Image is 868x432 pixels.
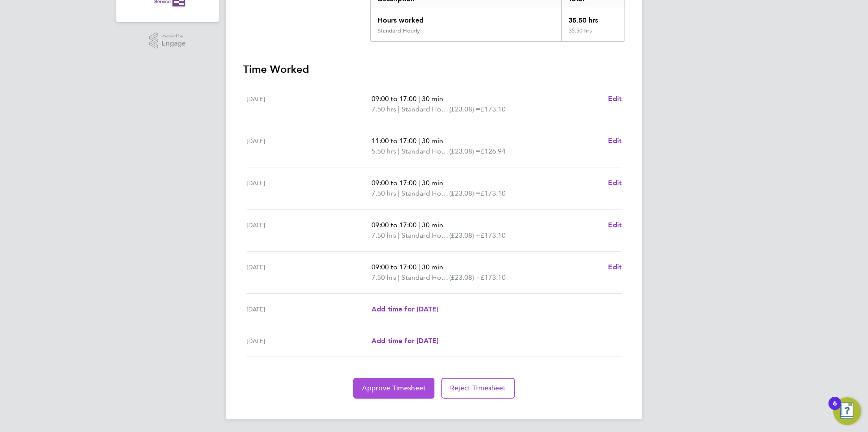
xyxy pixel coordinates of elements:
[608,95,621,103] span: Edit
[608,220,621,230] a: Edit
[398,273,400,281] span: |
[608,221,621,229] span: Edit
[247,220,372,241] div: [DATE]
[398,147,400,155] span: |
[398,231,400,239] span: |
[372,263,417,271] span: 09:00 to 17:00
[561,8,625,27] div: 35.50 hrs
[449,147,480,155] span: (£23.08) =
[608,262,621,272] a: Edit
[161,33,186,40] span: Powered by
[561,27,625,41] div: 35.50 hrs
[401,230,449,241] span: Standard Hourly
[422,137,443,145] span: 30 min
[418,137,420,145] span: |
[449,231,480,239] span: (£23.08) =
[480,273,506,281] span: £173.10
[372,137,417,145] span: 11:00 to 17:00
[372,189,396,197] span: 7.50 hrs
[398,189,400,197] span: |
[243,62,625,76] h3: Time Worked
[450,384,506,393] span: Reject Timesheet
[441,378,515,399] button: Reject Timesheet
[372,179,417,187] span: 09:00 to 17:00
[608,94,621,104] a: Edit
[418,95,420,103] span: |
[353,378,434,399] button: Approve Timesheet
[247,262,372,283] div: [DATE]
[371,8,561,27] div: Hours worked
[372,147,396,155] span: 5.50 hrs
[449,189,480,197] span: (£23.08) =
[378,27,420,34] div: Standard Hourly
[422,95,443,103] span: 30 min
[422,179,443,187] span: 30 min
[833,397,861,425] button: Open Resource Center, 6 new notifications
[449,273,480,281] span: (£23.08) =
[247,94,372,115] div: [DATE]
[833,403,837,415] div: 6
[398,105,400,113] span: |
[401,272,449,283] span: Standard Hourly
[401,146,449,157] span: Standard Hourly
[372,337,438,345] span: Add time for [DATE]
[608,178,621,188] a: Edit
[372,95,417,103] span: 09:00 to 17:00
[480,231,506,239] span: £173.10
[422,263,443,271] span: 30 min
[401,104,449,115] span: Standard Hourly
[608,263,621,271] span: Edit
[372,305,438,313] span: Add time for [DATE]
[247,136,372,157] div: [DATE]
[418,179,420,187] span: |
[372,273,396,281] span: 7.50 hrs
[422,221,443,229] span: 30 min
[372,231,396,239] span: 7.50 hrs
[401,188,449,199] span: Standard Hourly
[449,105,480,113] span: (£23.08) =
[480,189,506,197] span: £173.10
[247,304,372,314] div: [DATE]
[372,221,417,229] span: 09:00 to 17:00
[362,384,426,393] span: Approve Timesheet
[480,147,506,155] span: £126.94
[608,179,621,187] span: Edit
[372,304,438,314] a: Add time for [DATE]
[608,136,621,146] a: Edit
[247,178,372,199] div: [DATE]
[418,263,420,271] span: |
[372,336,438,346] a: Add time for [DATE]
[161,40,186,47] span: Engage
[480,105,506,113] span: £173.10
[608,137,621,145] span: Edit
[372,105,396,113] span: 7.50 hrs
[247,336,372,346] div: [DATE]
[149,33,186,49] a: Powered byEngage
[418,221,420,229] span: |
